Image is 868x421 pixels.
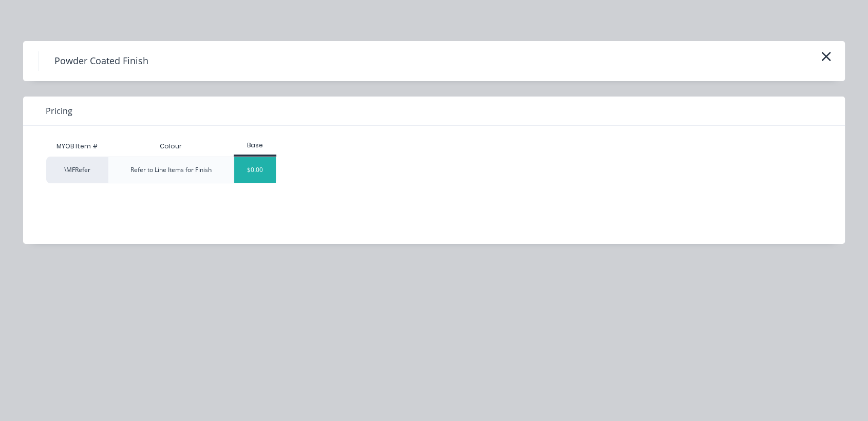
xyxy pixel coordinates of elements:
[39,51,164,71] h4: Powder Coated Finish
[46,136,108,157] div: MYOB Item #
[46,157,108,183] div: \MFRefer
[234,141,276,150] div: Base
[46,105,72,117] span: Pricing
[234,157,276,183] div: $0.00
[130,165,212,175] div: Refer to Line Items for Finish
[152,133,190,159] div: Colour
